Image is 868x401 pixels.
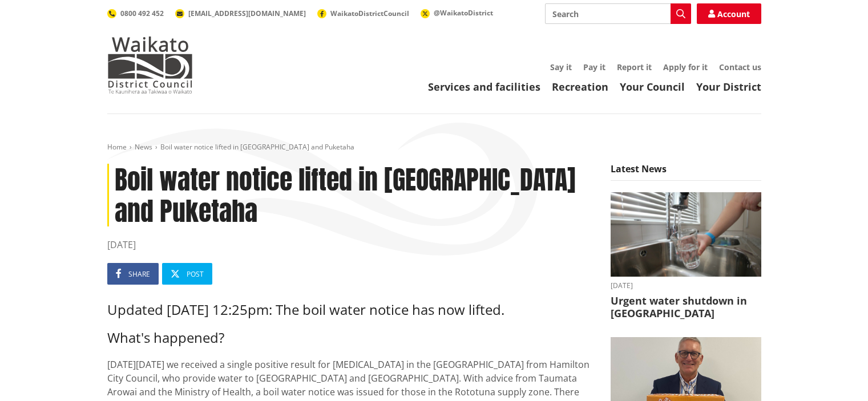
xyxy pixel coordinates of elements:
[107,263,159,285] a: Share
[421,8,493,18] a: @WaikatoDistrict
[107,164,594,226] h1: Boil water notice lifted in [GEOGRAPHIC_DATA] and Puketaha
[583,62,605,72] a: Pay it
[611,192,761,320] a: [DATE] Urgent water shutdown in [GEOGRAPHIC_DATA]
[187,269,204,279] span: Post
[434,8,493,18] span: @WaikatoDistrict
[135,142,152,152] a: News
[719,62,761,72] a: Contact us
[550,62,572,72] a: Say it
[611,164,761,181] h5: Latest News
[620,80,685,94] a: Your Council
[611,192,761,277] img: water image
[107,9,164,18] a: 0800 492 452
[552,80,608,94] a: Recreation
[162,263,212,285] a: Post
[107,37,193,94] img: Waikato District Council - Te Kaunihera aa Takiwaa o Waikato
[107,238,594,252] time: [DATE]
[107,142,127,152] a: Home
[697,3,761,24] a: Account
[617,62,652,72] a: Report it
[128,269,150,279] span: Share
[317,9,409,18] a: WaikatoDistrictCouncil
[696,80,761,94] a: Your District
[663,62,708,72] a: Apply for it
[107,302,594,318] h3: Updated [DATE] 12:25pm: The boil water notice has now lifted.
[428,80,540,94] a: Services and facilities
[120,9,164,18] span: 0800 492 452
[330,9,409,18] span: WaikatoDistrictCouncil
[107,330,594,346] h3: What's happened?
[107,143,761,152] nav: breadcrumb
[611,295,761,319] h3: Urgent water shutdown in [GEOGRAPHIC_DATA]
[545,3,691,24] input: Search input
[611,282,761,289] time: [DATE]
[188,9,306,18] span: [EMAIL_ADDRESS][DOMAIN_NAME]
[175,9,306,18] a: [EMAIL_ADDRESS][DOMAIN_NAME]
[160,142,354,152] span: Boil water notice lifted in [GEOGRAPHIC_DATA] and Puketaha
